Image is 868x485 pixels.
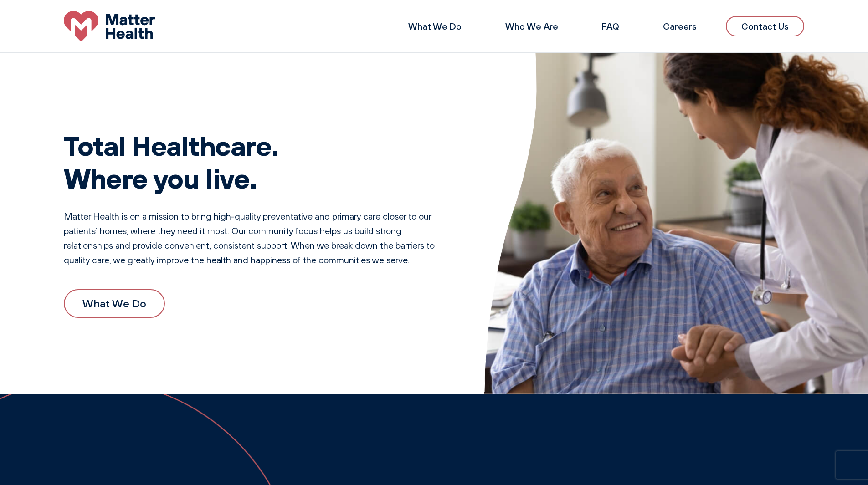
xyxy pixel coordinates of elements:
[663,20,697,32] a: Careers
[64,209,448,267] p: Matter Health is on a mission to bring high-quality preventative and primary care closer to our p...
[64,289,165,317] a: What We Do
[408,20,462,32] a: What We Do
[726,16,804,36] a: Contact Us
[602,20,619,32] a: FAQ
[505,20,558,32] a: Who We Are
[64,129,448,194] h1: Total Healthcare. Where you live.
